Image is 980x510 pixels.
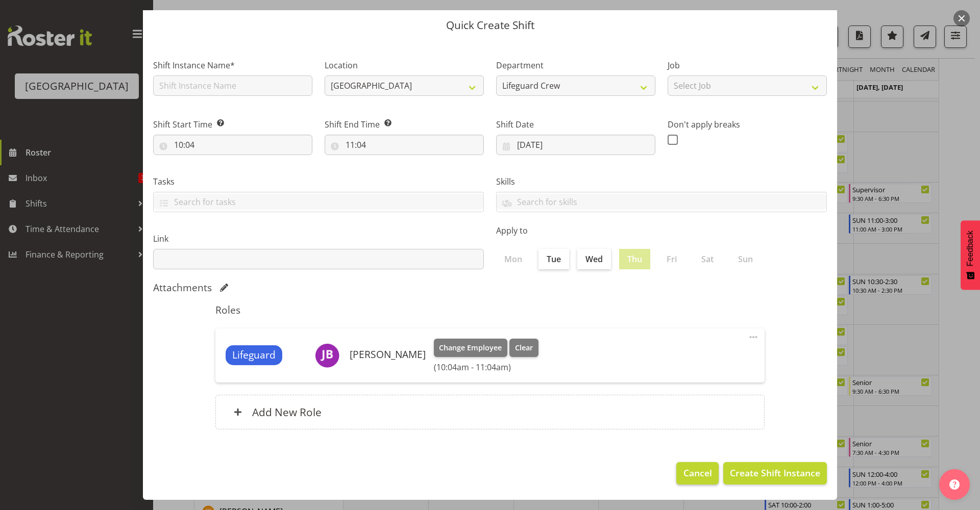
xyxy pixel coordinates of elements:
input: Click to select... [325,135,484,155]
span: Lifeguard [232,348,276,363]
button: Feedback - Show survey [961,220,980,290]
label: Location [325,59,484,71]
label: Thu [619,249,650,269]
button: Clear [509,339,538,357]
label: Link [153,233,484,245]
label: Sun [730,249,761,269]
label: Shift End Time [325,118,484,131]
span: Cancel [683,466,712,479]
button: Change Employee [434,339,508,357]
input: Shift Instance Name [153,75,312,96]
h5: Attachments [153,282,212,294]
h6: [PERSON_NAME] [350,349,426,360]
input: Search for tasks [154,194,483,210]
label: Apply to [496,224,827,237]
label: Shift Date [496,118,655,131]
label: Skills [496,175,827,188]
h6: (10:04am - 11:04am) [434,362,538,372]
h5: Roles [215,304,765,316]
label: Tasks [153,175,484,188]
span: Create Shift Instance [730,466,820,479]
img: jack-bailey11197.jpg [315,343,339,368]
input: Search for skills [497,194,826,210]
label: Don't apply breaks [668,118,827,131]
label: Sat [693,249,722,269]
button: Create Shift Instance [723,462,827,484]
span: Feedback [966,231,975,266]
label: Shift Start Time [153,118,312,131]
label: Department [496,59,655,71]
input: Click to select... [153,135,312,155]
img: help-xxl-2.png [949,479,960,490]
p: Quick Create Shift [153,20,827,31]
label: Job [668,59,827,71]
span: Clear [515,342,533,353]
label: Shift Instance Name* [153,59,312,71]
label: Wed [577,249,611,269]
h6: Add New Role [252,405,322,419]
input: Click to select... [496,135,655,155]
label: Fri [658,249,685,269]
button: Cancel [676,462,718,484]
label: Tue [538,249,569,269]
label: Mon [496,249,530,269]
span: Change Employee [439,342,502,353]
